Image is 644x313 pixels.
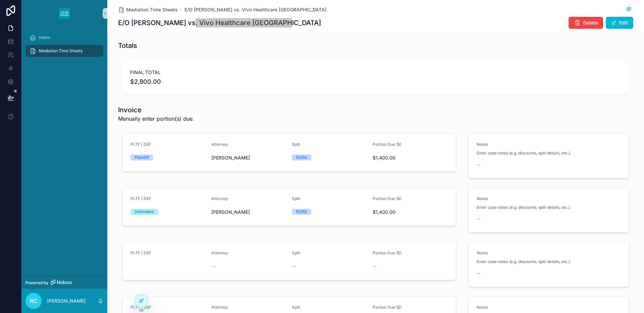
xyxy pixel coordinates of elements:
[130,250,151,255] span: PLTF | DEF
[118,6,178,13] a: Mediation Time Sheets
[130,77,621,86] span: $2,800.00
[130,305,151,310] span: PLTF | DEF
[477,305,488,310] span: Notes
[130,142,151,147] span: PLTF | DEF
[47,298,86,304] p: [PERSON_NAME]
[373,305,401,310] span: Portion Due ($)
[477,250,488,255] span: Notes
[296,154,307,161] div: 50/50
[292,250,300,255] span: Split
[25,32,103,44] a: Home
[477,205,571,210] span: Enter case notes (e.g. discounts, split details, etc.).
[477,142,488,147] span: Notes
[126,6,178,13] span: Mediation Time Sheets
[211,196,228,201] span: Attorney
[211,142,228,147] span: Attorney
[477,215,481,222] span: --
[59,8,70,19] img: App logo
[373,196,401,201] span: Portion Due ($)
[211,263,215,270] span: --
[211,209,287,215] span: [PERSON_NAME]
[130,69,621,76] span: FINAL TOTAL
[211,305,228,310] span: Attorney
[21,276,107,289] a: Powered by
[118,105,194,115] h1: Invoice
[25,45,103,57] a: Mediation Time Sheets
[39,48,83,54] span: Mediation Time Sheets
[211,154,287,161] span: [PERSON_NAME]
[135,209,154,215] div: Defendant
[118,41,137,50] h1: Totals
[477,161,481,168] span: --
[373,142,401,147] span: Portion Due ($)
[292,305,300,310] span: Split
[296,209,307,215] div: 50/50
[373,250,401,255] span: Portion Due ($)
[118,115,194,123] span: Manually enter portion(s) due.
[373,209,448,215] span: $1,400.00
[477,196,488,201] span: Notes
[30,297,37,305] span: RC
[373,263,377,270] span: --
[21,27,107,66] div: scrollable content
[569,17,603,29] button: Delete
[606,17,633,29] button: Edit
[477,270,481,276] span: --
[292,196,300,201] span: Split
[477,259,571,264] span: Enter case notes (e.g. discounts, split details, etc.).
[184,6,326,13] a: E/O [PERSON_NAME] vs. Vivo Healthcare [GEOGRAPHIC_DATA]
[39,35,50,40] span: Home
[25,280,48,286] span: Powered by
[118,18,321,27] h1: E/O [PERSON_NAME] vs. Vivo Healthcare [GEOGRAPHIC_DATA]
[292,142,300,147] span: Split
[292,263,296,270] span: --
[477,150,571,156] span: Enter case notes (e.g. discounts, split details, etc.).
[373,154,448,161] span: $1,400.00
[135,154,149,161] div: Plaintiff
[130,196,151,201] span: PLTF | DEF
[583,19,598,26] span: Delete
[211,250,228,255] span: Attorney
